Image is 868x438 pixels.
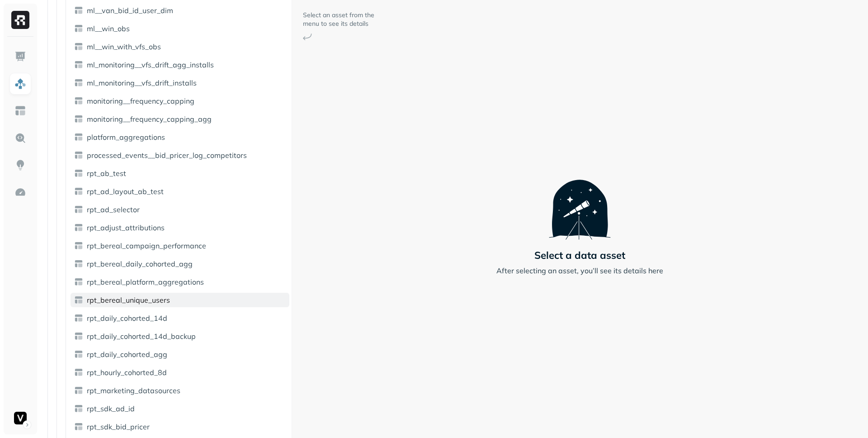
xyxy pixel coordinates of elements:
span: rpt_bereal_daily_cohorted_agg [87,259,193,268]
img: table [74,386,83,395]
img: Voodoo [14,412,27,424]
span: platform_aggregations [87,133,165,142]
a: rpt_ad_selector [71,202,289,217]
span: ml_monitoring__vfs_drift_agg_installs [87,60,214,69]
img: Dashboard [14,51,26,62]
span: ml__win_obs [87,24,130,33]
img: table [74,169,83,178]
img: table [74,241,83,250]
a: monitoring__frequency_capping [71,94,289,108]
a: rpt_adjust_attributions [71,220,289,235]
a: ml_monitoring__vfs_drift_installs [71,76,289,90]
span: rpt_marketing_datasources [87,386,180,395]
img: table [74,78,83,87]
span: rpt_bereal_platform_aggregations [87,277,204,286]
img: Query Explorer [14,132,26,144]
img: Insights [14,159,26,171]
img: table [74,114,83,124]
span: rpt_daily_cohorted_14d_backup [87,332,196,341]
a: rpt_bereal_daily_cohorted_agg [71,257,289,271]
img: table [74,133,83,142]
img: table [74,295,83,305]
span: ml__van_bid_id_user_dim [87,6,173,15]
img: table [74,60,83,69]
img: Optimization [14,186,26,198]
img: table [74,404,83,413]
span: rpt_sdk_ad_id [87,404,135,413]
span: rpt_hourly_cohorted_8d [87,368,167,377]
img: table [74,96,83,105]
a: processed_events__bid_pricer_log_competitors [71,148,289,162]
img: Arrow [303,33,312,40]
a: monitoring__frequency_capping_agg [71,112,289,126]
a: rpt_hourly_cohorted_8d [71,365,289,380]
span: monitoring__frequency_capping [87,96,194,105]
span: rpt_ab_test [87,169,126,178]
span: rpt_bereal_campaign_performance [87,241,206,250]
a: platform_aggregations [71,130,289,144]
img: Assets [14,78,26,90]
img: table [74,151,83,160]
p: Select a data asset [534,249,625,262]
span: rpt_daily_cohorted_14d [87,314,167,323]
img: table [74,187,83,196]
a: rpt_bereal_campaign_performance [71,238,289,253]
a: rpt_sdk_bid_pricer [71,419,289,434]
span: rpt_ad_selector [87,205,140,214]
img: table [74,24,83,33]
span: processed_events__bid_pricer_log_competitors [87,151,247,160]
img: table [74,332,83,341]
span: monitoring__frequency_capping_agg [87,114,212,124]
img: table [74,277,83,286]
a: ml__win_with_vfs_obs [71,39,289,54]
span: ml__win_with_vfs_obs [87,42,161,51]
a: ml__win_obs [71,21,289,36]
img: table [74,223,83,232]
span: rpt_bereal_unique_users [87,295,170,305]
img: Telescope [549,162,611,240]
a: rpt_marketing_datasources [71,383,289,398]
img: table [74,205,83,214]
a: ml__van_bid_id_user_dim [71,3,289,18]
img: table [74,42,83,51]
a: rpt_ab_test [71,166,289,181]
a: rpt_daily_cohorted_14d_backup [71,329,289,343]
img: Ryft [11,11,29,29]
a: rpt_daily_cohorted_14d [71,311,289,325]
a: rpt_bereal_platform_aggregations [71,275,289,289]
img: table [74,6,83,15]
p: After selecting an asset, you’ll see its details here [496,265,663,276]
img: table [74,368,83,377]
span: rpt_ad_layout_ab_test [87,187,164,196]
span: rpt_sdk_bid_pricer [87,422,150,431]
img: table [74,259,83,268]
span: ml_monitoring__vfs_drift_installs [87,78,197,87]
a: rpt_bereal_unique_users [71,293,289,307]
img: Asset Explorer [14,105,26,117]
span: rpt_daily_cohorted_agg [87,350,167,359]
a: rpt_sdk_ad_id [71,401,289,416]
p: Select an asset from the menu to see its details [303,11,375,28]
img: table [74,422,83,431]
a: rpt_ad_layout_ab_test [71,184,289,199]
img: table [74,314,83,323]
span: rpt_adjust_attributions [87,223,165,232]
a: rpt_daily_cohorted_agg [71,347,289,362]
a: ml_monitoring__vfs_drift_agg_installs [71,57,289,72]
img: table [74,350,83,359]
